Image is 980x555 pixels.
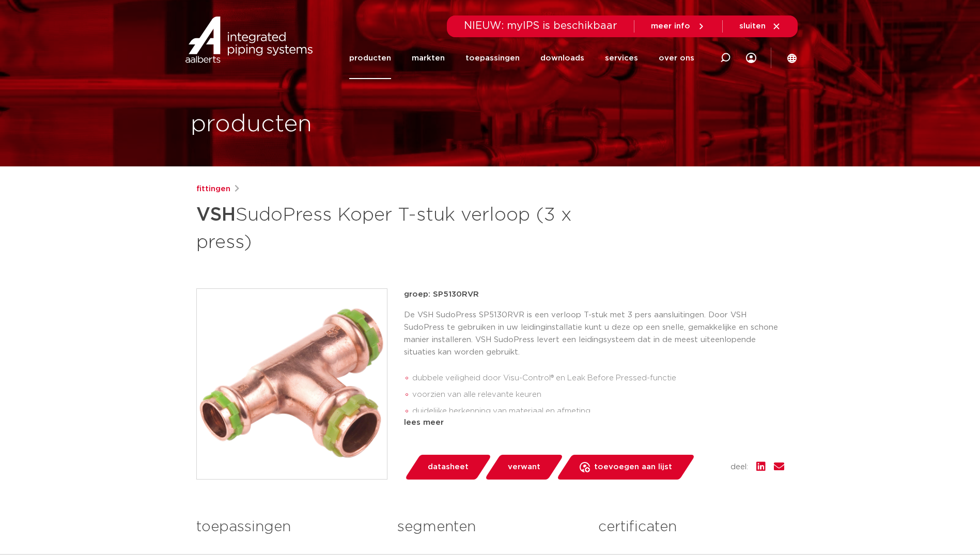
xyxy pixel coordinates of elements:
a: producten [349,37,391,79]
a: verwant [484,455,564,480]
img: Product Image for VSH SudoPress Koper T-stuk verloop (3 x press) [197,289,387,479]
nav: Menu [349,37,694,79]
h1: producten [191,108,312,141]
span: datasheet [428,459,469,475]
li: dubbele veiligheid door Visu-Control® en Leak Before Pressed-functie [412,370,784,387]
a: over ons [659,37,694,79]
p: groep: SP5130RVR [404,288,784,301]
a: downloads [540,37,584,79]
strong: VSH [196,206,236,224]
span: sluiten [739,22,766,30]
li: duidelijke herkenning van materiaal en afmeting [412,403,784,420]
h3: toepassingen [196,517,382,537]
a: services [605,37,638,79]
span: deel: [730,461,748,473]
div: lees meer [404,417,784,429]
a: toepassingen [465,37,520,79]
h3: segmenten [397,517,583,537]
p: De VSH SudoPress SP5130RVR is een verloop T-stuk met 3 pers aansluitingen. Door VSH SudoPress te ... [404,309,784,359]
div: my IPS [746,37,756,79]
span: verwant [508,459,540,475]
a: sluiten [739,22,781,31]
span: meer info [651,22,690,30]
a: meer info [651,22,706,31]
span: toevoegen aan lijst [594,459,672,475]
a: datasheet [404,455,492,480]
a: fittingen [196,183,230,195]
h3: certificaten [598,517,784,537]
a: markten [412,37,445,79]
h1: SudoPress Koper T-stuk verloop (3 x press) [196,199,584,255]
span: NIEUW: myIPS is beschikbaar [464,21,617,31]
li: voorzien van alle relevante keuren [412,387,784,403]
